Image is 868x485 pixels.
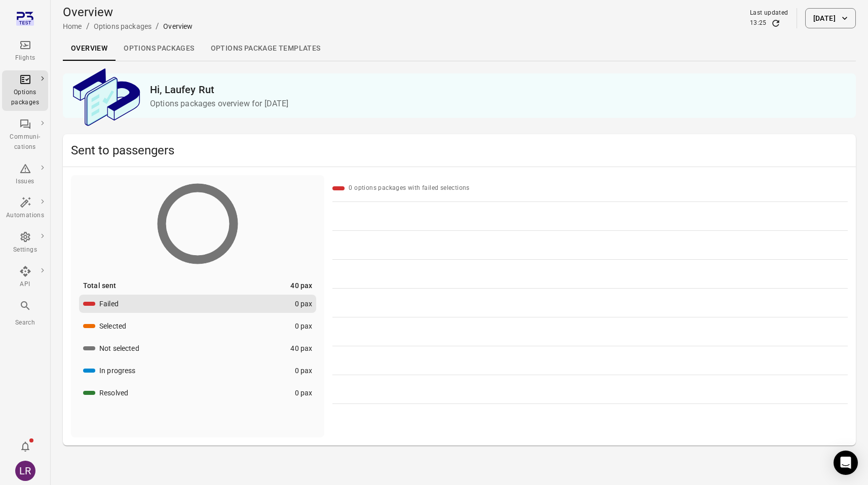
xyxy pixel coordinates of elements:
a: Options packages [2,70,48,111]
div: 0 options packages with failed selections [349,183,469,193]
a: Options packages [94,22,152,30]
a: Automations [2,193,48,224]
button: Failed0 pax [79,295,316,313]
div: 13:25 [750,18,767,28]
button: In progress0 pax [79,361,316,380]
button: Refresh data [771,18,781,28]
div: Not selected [99,343,139,353]
div: Automations [6,211,44,221]
button: Resolved0 pax [79,384,316,402]
li: / [156,20,159,32]
a: Issues [2,159,48,190]
a: API [2,262,48,293]
div: 0 pax [295,321,313,331]
div: 0 pax [295,366,313,376]
a: Settings [2,228,48,258]
a: Home [63,22,82,30]
nav: Breadcrumbs [63,20,193,32]
h1: Overview [63,4,193,20]
div: LR [15,461,35,481]
div: Resolved [99,388,128,398]
div: Local navigation [63,36,856,61]
div: 40 pax [290,343,312,353]
div: Search [6,318,44,328]
button: Search [2,297,48,331]
div: Options packages [6,88,44,108]
button: Not selected40 pax [79,339,316,357]
div: Issues [6,177,44,187]
div: 40 pax [290,280,312,291]
div: Overview [163,21,193,31]
div: Total sent [83,280,117,291]
a: Options packages [116,36,202,61]
a: Communi-cations [2,115,48,155]
div: API [6,279,44,290]
p: Options packages overview for [DATE] [150,98,848,110]
div: Selected [99,321,126,331]
a: Options package Templates [203,36,329,61]
button: Selected0 pax [79,317,316,335]
div: 0 pax [295,299,313,309]
div: Open Intercom Messenger [834,451,858,475]
a: Overview [63,36,116,61]
button: Laufey Rut [11,457,40,485]
div: In progress [99,366,136,376]
li: / [86,20,90,32]
a: Flights [2,36,48,66]
div: 0 pax [295,388,313,398]
div: Communi-cations [6,132,44,152]
div: Settings [6,245,44,255]
div: Failed [99,299,119,309]
div: Last updated [750,8,788,18]
button: Notifications [15,436,35,457]
button: [DATE] [805,8,856,28]
div: Flights [6,53,44,63]
h2: Hi, Laufey Rut [150,82,848,98]
h2: Sent to passengers [71,142,848,158]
